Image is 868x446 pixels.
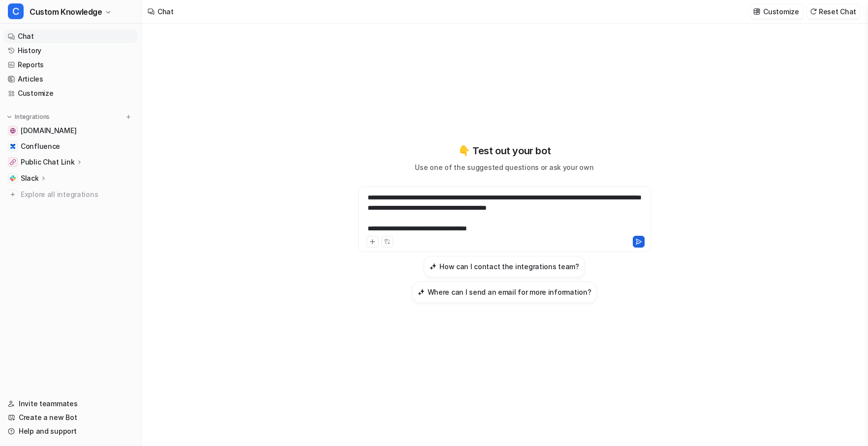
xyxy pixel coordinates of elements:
[157,6,174,17] div: Chat
[4,139,137,153] a: ConfluenceConfluence
[21,157,75,167] p: Public Chat Link
[430,263,436,270] img: How can I contact the integrations team?
[10,159,16,165] img: Public Chat Link
[8,3,24,19] span: C
[6,113,13,120] img: expand menu
[418,288,425,296] img: Where can I send an email for more information?
[21,126,76,136] span: [DOMAIN_NAME]
[125,113,132,120] img: menu_add.svg
[458,143,551,158] p: 👇 Test out your bot
[750,4,803,19] button: Customize
[4,424,137,438] a: Help and support
[4,188,137,201] a: Explore all integrations
[4,72,137,86] a: Articles
[4,411,137,424] a: Create a new Bot
[4,86,137,100] a: Customize
[810,8,817,15] img: reset
[4,44,137,57] a: History
[30,5,102,19] span: Custom Knowledge
[10,128,16,134] img: help.cartoncloud.com
[4,112,53,122] button: Integrations
[415,162,593,172] p: Use one of the suggested questions or ask your own
[10,175,16,181] img: Slack
[4,29,137,43] a: Chat
[21,173,39,183] p: Slack
[8,190,18,199] img: explore all integrations
[424,256,585,278] button: How can I contact the integrations team?How can I contact the integrations team?
[21,141,60,151] span: Confluence
[15,113,50,121] p: Integrations
[428,287,591,297] h3: Where can I send an email for more information?
[763,6,799,17] p: Customize
[4,58,137,72] a: Reports
[753,8,760,15] img: customize
[412,281,597,303] button: Where can I send an email for more information?Where can I send an email for more information?
[4,124,137,138] a: help.cartoncloud.com[DOMAIN_NAME]
[4,397,137,411] a: Invite teammates
[10,143,16,149] img: Confluence
[21,187,133,202] span: Explore all integrations
[807,4,860,19] button: Reset Chat
[439,261,579,272] h3: How can I contact the integrations team?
